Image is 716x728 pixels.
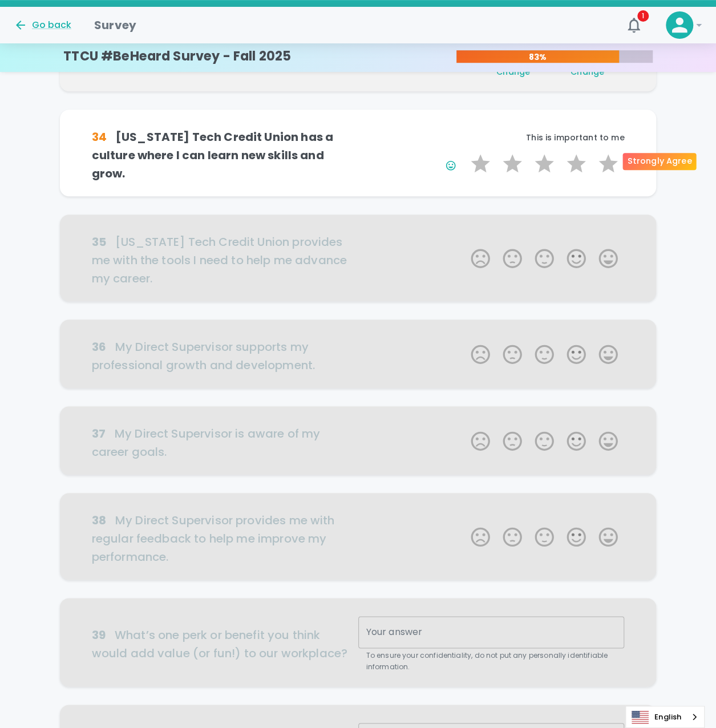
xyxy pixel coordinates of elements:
[637,10,649,22] span: 1
[92,128,358,183] h6: [US_STATE] Tech Credit Union has a culture where I can learn new skills and grow.
[626,706,704,727] a: English
[571,66,604,78] span: Change
[622,153,696,170] div: Strongly Agree
[358,132,625,143] p: This is important to me
[625,706,705,728] aside: Language selected: English
[92,128,107,146] div: 34
[620,11,648,39] button: 1
[625,706,705,728] div: Language
[94,16,136,34] h1: Survey
[456,51,620,63] p: 83%
[14,18,71,32] button: Go back
[496,66,530,78] span: Change
[63,48,291,64] h4: TTCU #BeHeard Survey - Fall 2025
